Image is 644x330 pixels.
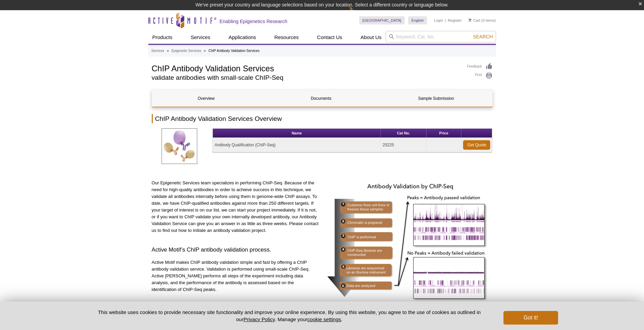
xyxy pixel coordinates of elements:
[471,34,495,40] button: Search
[208,49,259,53] li: ChIP Antibody Validation Services
[213,138,381,152] td: Antibody Qualification (ChIP-Seq)
[445,16,446,24] li: |
[381,138,426,152] td: 25225
[220,18,288,24] h2: Enabling Epigenetics Research
[408,16,427,24] a: English
[204,49,206,53] li: »
[151,48,164,54] a: Services
[503,311,558,325] button: Got it!
[270,31,303,44] a: Resources
[152,63,460,73] h1: ChIP Antibody Validation Services
[468,18,472,22] img: Your Cart
[359,16,405,24] a: [GEOGRAPHIC_DATA]
[468,18,480,23] a: Cart
[213,129,381,138] th: Name
[356,31,386,44] a: About Us
[386,31,496,42] input: Keyword, Cat. No.
[313,31,346,44] a: Contact Us
[468,16,496,24] li: (0 items)
[152,90,260,107] a: Overview
[325,180,493,305] img: Flowchart of illustrating the ChIP-Seq procedure used by Active Motif Epigenetic Services to vali...
[267,90,375,107] a: Documents
[434,18,443,23] a: Login
[187,31,215,44] a: Services
[224,31,260,44] a: Applications
[463,140,490,150] a: Get Quote
[448,18,462,23] a: Register
[426,129,462,138] th: Price
[86,309,493,323] p: This website uses cookies to provide necessary site functionality and improve your online experie...
[473,34,493,39] span: Search
[167,49,169,53] li: »
[381,129,426,138] th: Cat No.
[307,316,341,322] button: cookie settings
[243,316,275,322] a: Privacy Policy
[152,246,320,254] h3: Active Motif’s ChIP antibody validation process.
[152,114,493,123] h2: ChIP Antibody Validation Services Overview
[467,63,493,70] a: Feedback
[162,128,197,164] img: ChIP Validated Antibody Service
[467,72,493,79] a: Print
[171,48,201,54] a: Epigenetic Services
[152,75,460,81] h2: validate antibodies with small-scale ChIP-Seq
[152,180,320,234] p: Our Epigenetic Services team specializes in performing ChIP-Seq. Because of the need for high-qua...
[148,31,177,44] a: Products
[382,90,490,107] a: Sample Submission
[349,5,367,21] img: Change Here
[152,259,320,293] p: Active Motif makes ChIP antibody validation simple and fast by offering a ChIP antibody validatio...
